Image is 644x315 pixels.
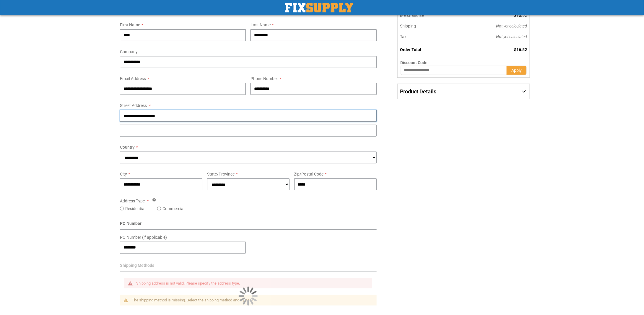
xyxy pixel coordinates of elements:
[120,76,146,81] span: Email Address
[401,60,429,65] span: Discount Code:
[207,172,235,176] span: State/Province
[120,172,127,176] span: City
[397,31,456,42] th: Tax
[120,22,140,27] span: First Name
[120,103,147,108] span: Street Address
[496,34,527,39] span: Not yet calculated
[400,24,416,28] span: Shipping
[120,220,377,230] div: PO Number
[120,199,145,203] span: Address Type
[511,68,522,73] span: Apply
[514,13,527,18] span: $16.52
[251,76,278,81] span: Phone Number
[285,3,353,12] img: Fix Industrial Supply
[400,47,422,52] strong: Order Total
[251,22,271,27] span: Last Name
[496,24,527,28] span: Not yet calculated
[285,3,353,12] a: store logo
[120,235,167,240] span: PO Number (if applicable)
[507,66,527,75] button: Apply
[125,206,145,212] label: Residential
[120,49,138,54] span: Company
[120,145,135,150] span: Country
[162,206,184,212] label: Commercial
[239,287,258,306] img: Loading...
[400,88,437,95] span: Product Details
[514,47,527,52] span: $16.52
[294,172,324,176] span: Zip/Postal Code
